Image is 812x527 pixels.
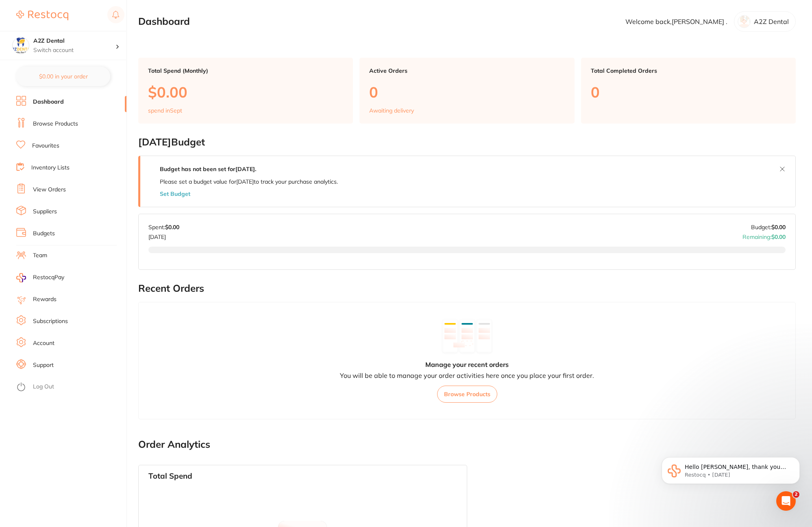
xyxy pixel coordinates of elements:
[625,18,727,25] p: Welcome back, [PERSON_NAME] .
[138,283,796,294] h2: Recent Orders
[425,361,509,368] h4: Manage your recent orders
[771,223,786,231] strong: $0.00
[148,472,192,481] h3: Total Spend
[33,252,47,260] a: Team
[148,230,179,240] p: [DATE]
[33,230,55,238] a: Budgets
[359,58,574,124] a: Active Orders0Awaiting delivery
[16,381,124,394] button: Log Out
[340,372,594,379] p: You will be able to manage your order activities here once you place your first order.
[649,440,812,505] iframe: Intercom notifications message
[369,84,564,100] p: 0
[33,361,54,369] a: Support
[369,67,564,74] p: Active Orders
[31,164,70,172] a: Inventory Lists
[148,224,179,230] p: Spent:
[160,191,190,197] button: Set Budget
[148,67,343,74] p: Total Spend (Monthly)
[437,386,497,403] button: Browse Products
[776,491,796,511] iframe: Intercom live chat
[16,273,64,282] a: RestocqPay
[33,120,78,128] a: Browse Products
[160,165,256,173] strong: Budget has not been set for [DATE] .
[754,18,789,25] p: A2Z Dental
[771,233,786,241] strong: $0.00
[13,37,29,54] img: A2Z Dental
[148,107,182,114] p: spend in Sept
[751,224,786,230] p: Budget:
[369,107,414,114] p: Awaiting delivery
[138,58,353,124] a: Total Spend (Monthly)$0.00spend inSept
[33,186,66,194] a: View Orders
[16,6,68,25] a: Restocq Logo
[33,295,57,304] a: Rewards
[165,223,179,231] strong: $0.00
[16,67,110,86] button: $0.00 in your order
[33,208,57,216] a: Suppliers
[581,58,796,124] a: Total Completed Orders0
[33,339,54,347] a: Account
[33,46,115,54] p: Switch account
[16,273,26,282] img: RestocqPay
[148,84,343,100] p: $0.00
[591,84,786,100] p: 0
[32,142,59,150] a: Favourites
[33,37,115,45] h4: A2Z Dental
[33,383,54,391] a: Log Out
[33,317,68,325] a: Subscriptions
[742,230,786,240] p: Remaining:
[793,491,799,498] span: 2
[138,439,796,450] h2: Order Analytics
[33,273,64,282] span: RestocqPay
[160,178,338,185] p: Please set a budget value for [DATE] to track your purchase analytics.
[138,137,796,148] h2: [DATE] Budget
[591,67,786,74] p: Total Completed Orders
[16,11,68,20] img: Restocq Logo
[138,16,190,27] h2: Dashboard
[33,98,64,106] a: Dashboard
